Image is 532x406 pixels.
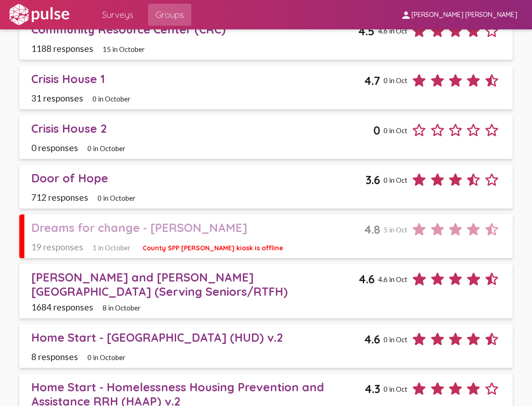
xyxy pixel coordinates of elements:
[31,302,93,312] span: 1684 responses
[31,330,364,344] div: Home Start - [GEOGRAPHIC_DATA] (HUD) v.2
[31,192,88,203] span: 712 responses
[366,173,380,187] span: 3.6
[19,115,513,159] a: Crisis House 200 in Oct0 responses0 in October
[393,6,525,23] button: [PERSON_NAME] [PERSON_NAME]
[383,226,407,234] span: 5 in Oct
[19,165,513,209] a: Door of Hope3.60 in Oct712 responses0 in October
[143,244,283,252] span: County SPP [PERSON_NAME] kiosk is offline
[383,385,407,393] span: 0 in Oct
[31,142,78,153] span: 0 responses
[31,242,83,252] span: 19 responses
[31,220,364,235] div: Dreams for change - [PERSON_NAME]
[155,6,184,23] span: Groups
[19,16,513,60] a: Community Resource Center (CRC)4.54.6 in Oct1188 responses15 in October
[19,324,513,368] a: Home Start - [GEOGRAPHIC_DATA] (HUD) v.24.60 in Oct8 responses0 in October
[92,243,131,252] span: 1 in October
[31,121,373,135] div: Crisis House 2
[378,275,407,283] span: 4.6 in Oct
[102,6,133,23] span: Surveys
[383,176,407,184] span: 0 in Oct
[7,3,71,26] img: white-logo.svg
[400,10,412,21] mat-icon: person
[359,272,375,286] span: 4.6
[148,4,191,26] a: Groups
[87,353,126,361] span: 0 in October
[95,4,141,26] a: Surveys
[103,304,141,312] span: 8 in October
[378,27,407,35] span: 4.6 in Oct
[19,214,513,258] a: Dreams for change - [PERSON_NAME]4.85 in Oct19 responses1 in OctoberCounty SPP [PERSON_NAME] kios...
[383,335,407,344] span: 0 in Oct
[97,194,136,202] span: 0 in October
[31,270,359,299] div: [PERSON_NAME] and [PERSON_NAME][GEOGRAPHIC_DATA] (Serving Seniors/RTFH)
[383,126,407,135] span: 0 in Oct
[383,76,407,85] span: 0 in Oct
[31,171,366,185] div: Door of Hope
[364,332,380,346] span: 4.6
[19,66,513,109] a: Crisis House 14.70 in Oct31 responses0 in October
[31,72,364,86] div: Crisis House 1
[31,351,78,362] span: 8 responses
[103,45,145,53] span: 15 in October
[19,264,513,318] a: [PERSON_NAME] and [PERSON_NAME][GEOGRAPHIC_DATA] (Serving Seniors/RTFH)4.64.6 in Oct1684 response...
[365,382,380,396] span: 4.3
[31,93,83,103] span: 31 responses
[92,95,131,103] span: 0 in October
[358,24,375,38] span: 4.5
[364,73,380,88] span: 4.7
[373,123,380,137] span: 0
[87,144,126,152] span: 0 in October
[31,43,93,54] span: 1188 responses
[364,222,380,237] span: 4.8
[412,11,517,19] span: [PERSON_NAME] [PERSON_NAME]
